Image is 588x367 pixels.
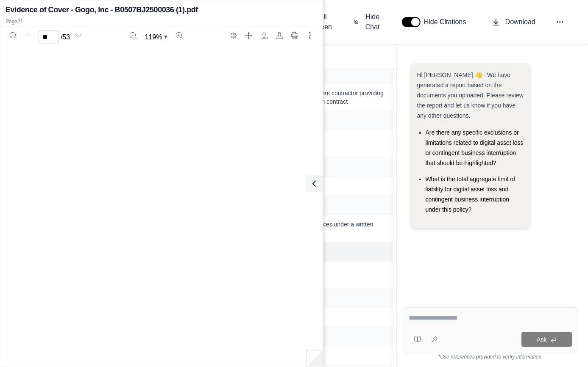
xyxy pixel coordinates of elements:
[267,271,385,279] span: Yes
[6,29,20,42] button: Search
[288,29,301,42] button: Print
[267,182,385,190] span: No
[303,29,317,42] button: More actions
[267,294,385,303] span: Yes
[267,116,385,125] span: No
[537,336,546,343] span: Ask
[267,140,385,148] span: Yes
[267,220,385,237] span: Yes, if providing services under a written contract
[72,29,85,42] button: Next page
[521,332,572,347] button: Ask
[61,32,70,42] span: / 53
[273,29,286,42] button: Download
[39,30,59,44] input: Enter a page number
[267,70,385,78] span: Yes
[404,353,578,360] div: *Use references provided to verify information.
[417,72,524,119] span: Hi [PERSON_NAME] 👋 - We have generated a report based on the documents you uploaded. Please revie...
[142,30,171,44] button: Zoom document
[488,14,539,30] button: Download
[267,89,385,106] span: Third party independent contractor providing services under written contract
[267,248,385,256] span: No
[267,351,385,360] span: No
[267,163,385,171] span: Yes
[426,176,516,213] span: What is the total aggregate limit of liability for digital asset loss and contingent business int...
[6,18,318,25] p: Page 21
[227,29,240,42] button: Switch to the dark theme
[145,32,162,42] span: 119 %
[22,29,35,42] button: Previous page
[267,313,385,322] span: No
[242,29,256,42] button: Full screen
[267,332,385,341] span: Yes
[6,4,198,16] h2: Evidence of Cover - Gogo, Inc - B0507BJ2500036 (1).pdf
[426,129,524,166] span: Are there any specific exclusions or limitations related to digital asset loss or contingent busi...
[505,17,535,27] span: Download
[126,29,140,42] button: Zoom out
[173,29,186,42] button: Zoom in
[364,12,382,32] span: Hide Chat
[350,8,385,36] button: Hide Chat
[424,17,471,27] span: Hide Citations
[257,29,271,42] button: Open file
